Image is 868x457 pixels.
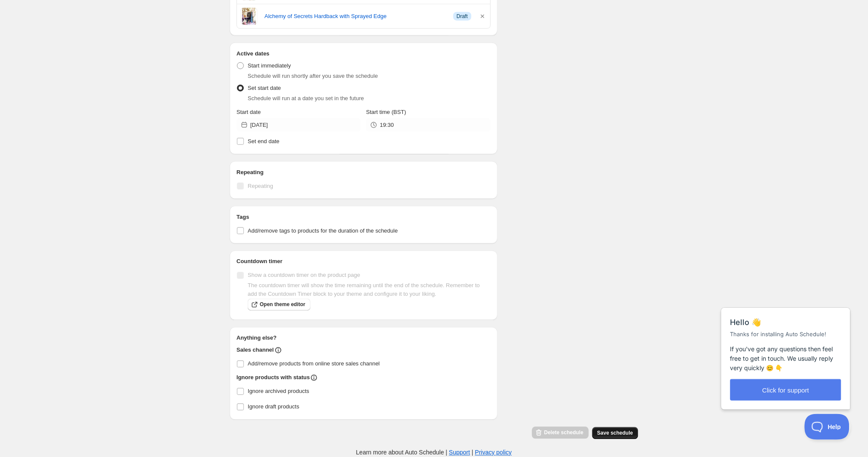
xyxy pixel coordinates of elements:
[248,272,360,279] span: Show a countdown timer on the product page
[237,109,261,115] span: Start date
[237,334,491,343] h2: Anything else?
[237,374,310,382] h2: Ignore products with status
[248,299,311,311] a: Open theme editor
[237,168,491,177] h2: Repeating
[237,258,491,266] h2: Countdown timer
[356,448,512,457] p: Learn more about Auto Schedule | |
[237,213,491,221] h2: Tags
[237,49,491,58] h2: Active dates
[248,138,280,144] span: Set end date
[248,361,380,367] span: Add/remove products from online store sales channel
[248,282,491,299] p: The countdown timer will show the time remaining until the end of the schedule. Remember to add t...
[265,12,446,21] a: Alchemy of Secrets Hardback with Sprayed Edge
[248,404,299,410] span: Ignore draft products
[237,346,274,355] h2: Sales channel
[475,449,512,456] a: Privacy policy
[805,414,851,440] iframe: Help Scout Beacon - Open
[717,288,856,414] iframe: Help Scout Beacon - Messages and Notifications
[248,95,364,101] span: Schedule will run at a date you set in the future
[248,62,291,69] span: Start immediately
[366,109,406,115] span: Start time (BST)
[449,449,470,456] a: Support
[248,183,273,189] span: Repeating
[260,301,305,308] span: Open theme editor
[248,85,281,91] span: Set start date
[248,388,309,395] span: Ignore archived products
[457,13,468,20] span: Draft
[248,227,398,234] span: Add/remove tags to products for the duration of the schedule
[592,427,638,439] button: Save schedule
[597,430,633,437] span: Save schedule
[248,73,378,79] span: Schedule will run shortly after you save the schedule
